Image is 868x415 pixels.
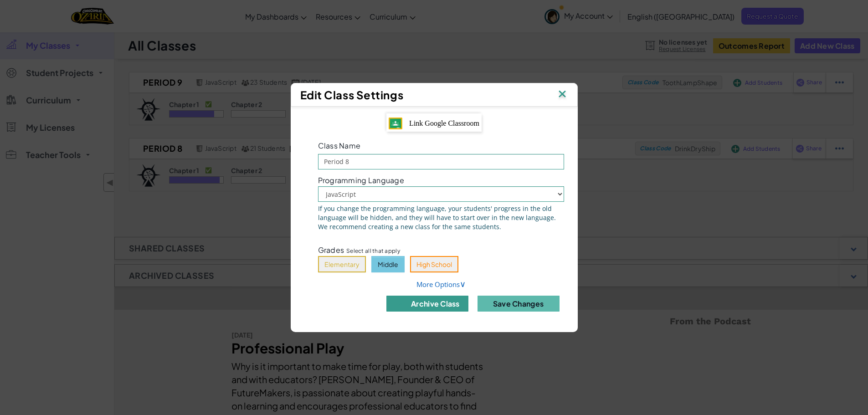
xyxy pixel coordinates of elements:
[389,118,402,129] img: IconGoogleClassroom.svg
[346,246,400,255] span: Select all that apply
[300,88,404,102] span: Edit Class Settings
[460,278,466,289] span: ∨
[318,176,404,184] span: Programming Language
[386,296,468,312] button: archive class
[410,256,458,272] button: High School
[318,141,361,150] span: Class Name
[318,245,344,255] span: Grades
[416,280,466,289] a: More Options
[318,204,564,231] span: If you change the programming language, your students' progress in the old language will be hidde...
[409,119,479,127] span: Link Google Classroom
[395,298,406,309] img: IconArchive.svg
[371,256,405,272] button: Middle
[478,296,560,312] button: Save Changes
[556,88,568,102] img: IconClose.svg
[318,256,366,272] button: Elementary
